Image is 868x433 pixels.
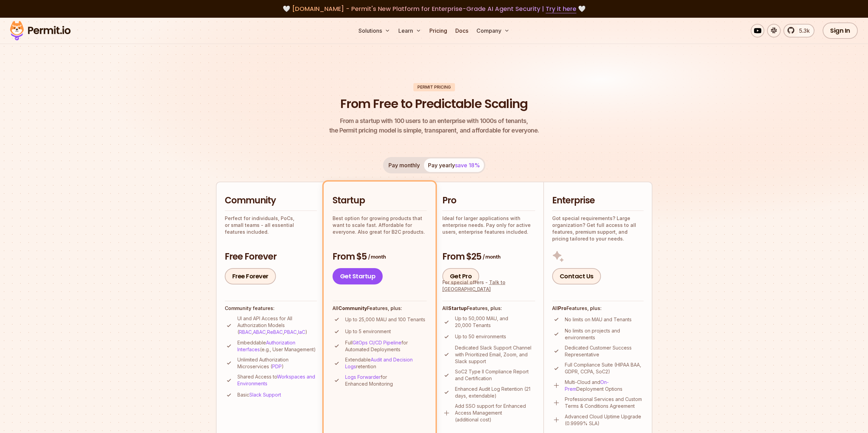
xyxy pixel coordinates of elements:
h3: Free Forever [225,251,317,263]
p: Enhanced Audit Log Retention (21 days, extendable) [455,386,535,399]
a: Contact Us [552,268,601,284]
h4: All Features, plus: [552,305,644,312]
a: Authorization Interfaces [237,340,295,352]
span: / month [483,253,500,260]
a: Pricing [427,24,450,37]
p: Up to 50,000 MAU, and 20,000 Tenants [455,315,535,329]
p: Perfect for individuals, PoCs, or small teams - all essential features included. [225,215,317,235]
p: for Enhanced Monitoring [345,374,427,387]
span: From a startup with 100 users to an enterprise with 1000s of tenants, [329,116,539,126]
a: RBAC [239,329,252,335]
a: 5.3k [783,24,814,37]
a: Try it here [546,4,576,13]
a: Slack Support [249,392,281,398]
p: Dedicated Slack Support Channel with Prioritized Email, Zoom, and Slack support [455,344,535,365]
p: Basic [237,391,281,398]
a: On-Prem [565,379,609,392]
p: UI and API Access for All Authorization Models ( , , , , ) [237,315,317,336]
button: Solutions [356,24,393,37]
p: No limits on projects and environments [565,327,644,341]
a: Get Pro [442,268,480,284]
p: Add SSO support for Enhanced Access Management (additional cost) [455,403,535,423]
p: Shared Access to [237,373,317,387]
button: Company [474,24,512,37]
a: ABAC [253,329,266,335]
p: the Permit pricing model is simple, transparent, and affordable for everyone. [329,116,539,135]
a: PBAC [284,329,297,335]
span: / month [368,253,386,260]
p: Got special requirements? Large organization? Get full access to all features, premium support, a... [552,215,644,242]
p: Dedicated Customer Success Representative [565,344,644,358]
button: Learn [396,24,424,37]
p: Up to 50 environments [455,333,506,340]
h4: Community features: [225,305,317,312]
h4: All Features, plus: [442,305,535,312]
div: Permit Pricing [413,83,455,91]
p: SoC2 Type II Compliance Report and Certification [455,368,535,382]
a: IaC [298,329,305,335]
p: Up to 25,000 MAU and 100 Tenants [345,316,425,323]
h2: Startup [333,195,427,207]
p: Advanced Cloud Uptime Upgrade (0.9999% SLA) [565,413,644,427]
span: [DOMAIN_NAME] - Permit's New Platform for Enterprise-Grade AI Agent Security | [292,4,576,13]
p: Extendable retention [345,356,427,370]
p: Full for Automated Deployments [345,339,427,353]
p: Embeddable (e.g., User Management) [237,339,317,353]
strong: Community [338,305,367,311]
strong: Startup [448,305,467,311]
p: No limits on MAU and Tenants [565,316,632,323]
span: 5.3k [795,27,810,35]
h2: Pro [442,195,535,207]
p: Full Compliance Suite (HIPAA BAA, GDPR, CCPA, SoC2) [565,361,644,375]
p: Multi-Cloud and Deployment Options [565,379,644,392]
h3: From $5 [333,251,427,263]
a: Sign In [823,22,858,39]
h4: All Features, plus: [333,305,427,312]
a: ReBAC [267,329,283,335]
h1: From Free to Predictable Scaling [340,95,528,112]
h2: Community [225,195,317,207]
p: Ideal for larger applications with enterprise needs. Pay only for active users, enterprise featur... [442,215,535,235]
a: PDP [272,364,282,369]
p: Unlimited Authorization Microservices ( ) [237,356,317,370]
button: Pay monthly [384,158,424,172]
a: Logs Forwarder [345,374,381,380]
p: Best option for growing products that want to scale fast. Affordable for everyone. Also great for... [333,215,427,235]
h2: Enterprise [552,195,644,207]
a: Free Forever [225,268,276,284]
h3: From $25 [442,251,535,263]
div: 🤍 🤍 [16,4,852,14]
p: Professional Services and Custom Terms & Conditions Agreement [565,396,644,409]
a: Get Startup [333,268,383,284]
div: For special offers - [442,279,535,293]
a: GitOps CI/CD Pipeline [353,340,401,345]
strong: Pro [558,305,567,311]
p: Up to 5 environment [345,328,391,335]
img: Permit logo [7,19,74,42]
a: Docs [453,24,471,37]
a: Audit and Decision Logs [345,357,413,369]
